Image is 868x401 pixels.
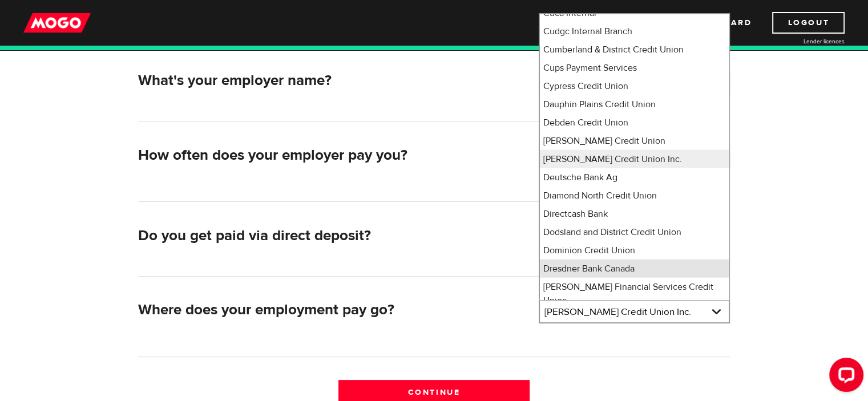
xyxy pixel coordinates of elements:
h2: What's your employer name? [138,72,530,90]
li: [PERSON_NAME] Credit Union Inc. [540,150,729,168]
a: Dashboard [689,12,752,34]
li: Dresdner Bank Canada [540,260,729,278]
li: Diamond North Credit Union [540,187,729,205]
iframe: LiveChat chat widget [820,353,868,401]
h2: How often does your employer pay you? [138,147,530,164]
li: [PERSON_NAME] Financial Services Credit Union [540,278,729,310]
li: Cumberland & District Credit Union [540,40,729,59]
a: Lender licences [759,37,845,46]
h2: Do you get paid via direct deposit? [138,227,530,245]
li: Debden Credit Union [540,114,729,132]
li: Dominion Credit Union [540,241,729,260]
li: Cuca Internal [540,4,729,22]
a: Logout [772,12,845,34]
li: Dauphin Plains Credit Union [540,95,729,114]
img: mogo_logo-11ee424be714fa7cbb0f0f49df9e16ec.png [23,12,91,34]
li: Directcash Bank [540,205,729,223]
h2: Where does your employment pay go? [138,301,530,319]
li: Cypress Credit Union [540,77,729,95]
li: Dodsland and District Credit Union [540,223,729,241]
li: Cups Payment Services [540,59,729,77]
li: [PERSON_NAME] Credit Union [540,132,729,150]
li: Deutsche Bank Ag [540,168,729,187]
li: Cudgc Internal Branch [540,22,729,40]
